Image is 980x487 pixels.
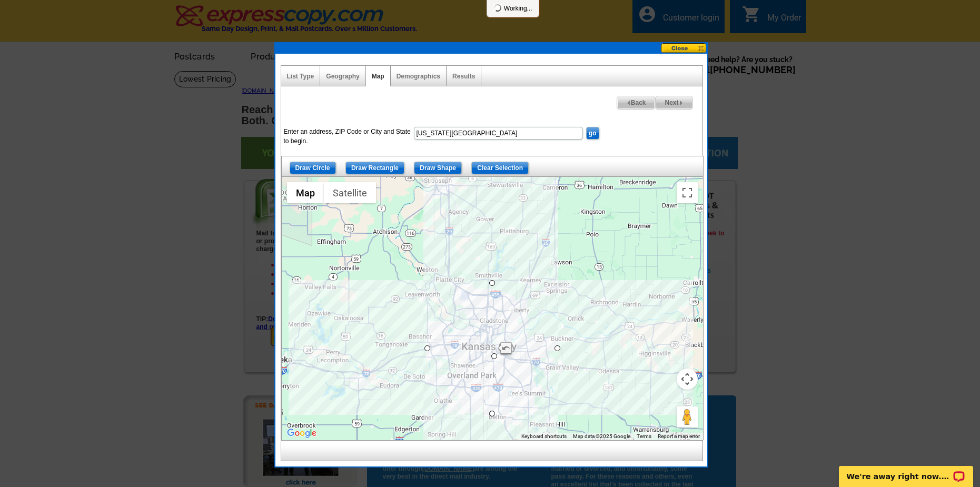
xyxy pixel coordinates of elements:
button: Drag Pegman onto the map to open Street View [677,406,698,428]
span: Map data ©2025 Google [573,433,630,439]
button: Undo last edit [497,342,513,356]
span: Next [656,96,692,109]
a: Results [452,73,475,80]
input: go [586,127,599,140]
a: Back [617,96,656,110]
a: Geography [326,73,359,80]
iframe: LiveChat chat widget [832,454,980,487]
input: Draw Shape [414,162,462,174]
button: Map camera controls [677,369,698,390]
img: loading... [493,4,502,12]
a: Demographics [397,73,440,80]
span: Back [617,96,655,109]
button: Keyboard shortcuts [521,433,567,440]
label: Enter an address, ZIP Code or City and State to begin. [284,127,413,146]
img: Google [284,426,319,440]
input: Draw Rectangle [345,162,404,174]
a: Report a map error [658,433,700,439]
a: Open this area in Google Maps (opens a new window) [284,426,319,440]
input: Draw Circle [290,162,336,174]
button: Show satellite imagery [324,182,376,203]
a: Map [372,73,384,80]
input: Clear Selection [471,162,529,174]
button: Toggle fullscreen view [677,182,698,203]
img: button-prev-arrow-gray.png [626,101,631,105]
a: List Type [287,73,314,80]
img: button-next-arrow-gray.png [679,101,684,105]
a: Next [655,96,692,110]
button: Show street map [287,182,324,203]
a: Terms (opens in new tab) [637,433,651,439]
